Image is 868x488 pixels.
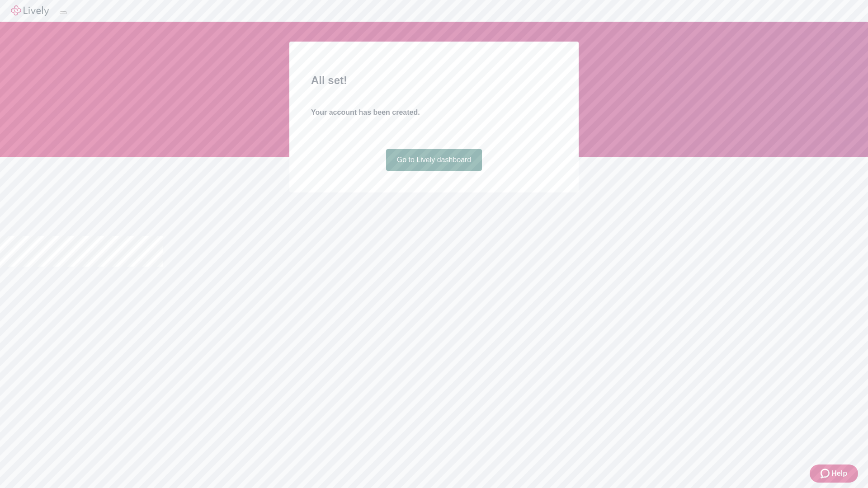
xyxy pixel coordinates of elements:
[810,465,858,483] button: Zendesk support iconHelp
[821,468,831,479] svg: Zendesk support icon
[311,107,557,118] h4: Your account has been created.
[386,149,482,171] a: Go to Lively dashboard
[311,72,557,89] h2: All set!
[831,468,847,479] span: Help
[60,11,67,14] button: Log out
[11,5,49,16] img: Lively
